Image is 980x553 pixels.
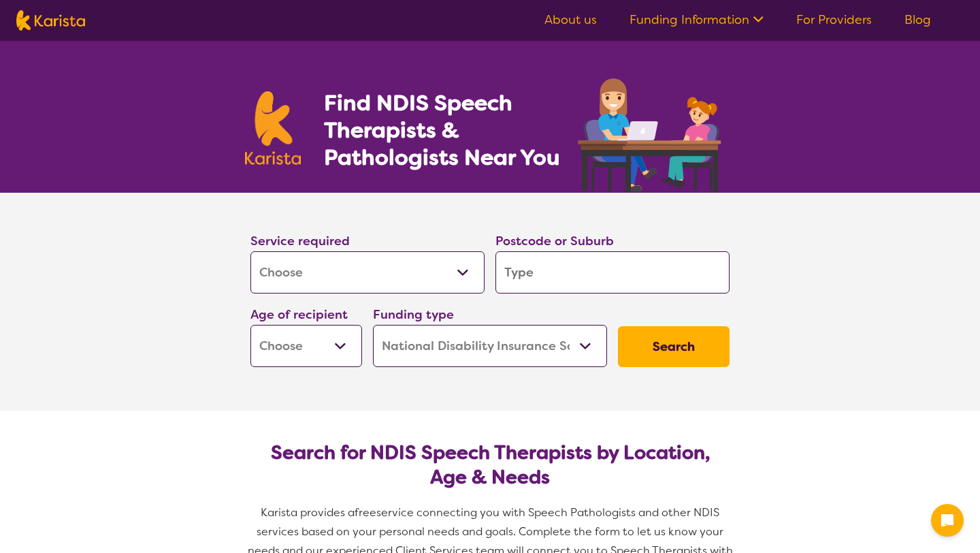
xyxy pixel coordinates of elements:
[250,233,350,249] label: Service required
[544,12,597,28] a: About us
[495,233,614,249] label: Postcode or Suburb
[324,89,576,171] h1: Find NDIS Speech Therapists & Pathologists Near You
[355,505,376,520] span: free
[261,505,355,520] span: Karista provides a
[618,326,730,367] button: Search
[261,441,719,490] h2: Search for NDIS Speech Therapists by Location, Age & Needs
[796,12,872,28] a: For Providers
[245,91,301,165] img: Karista logo
[250,306,348,323] label: Age of recipient
[373,306,454,323] label: Funding type
[567,74,735,193] img: speech-therapy
[904,12,931,28] a: Blog
[630,12,764,28] a: Funding Information
[16,10,85,31] img: Karista logo
[495,251,730,294] input: Type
